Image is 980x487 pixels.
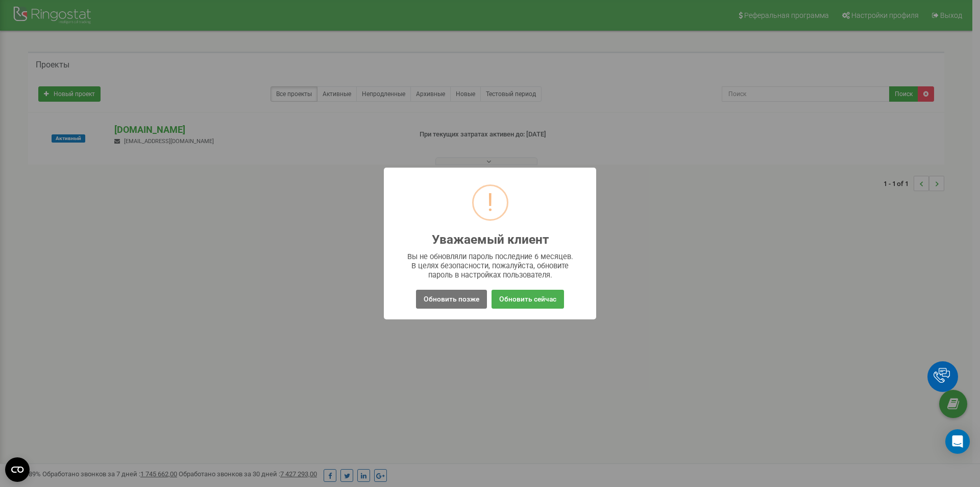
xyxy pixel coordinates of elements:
[404,252,576,280] div: Вы не обновляли пароль последние 6 месяцев. В целях безопасности, пожалуйста, обновите пароль в н...
[492,290,564,309] button: Обновить сейчас
[945,429,970,454] div: Open Intercom Messenger
[432,233,549,247] h2: Уважаемый клиент
[487,186,494,219] div: !
[5,457,30,482] button: Open CMP widget
[416,290,487,309] button: Обновить позже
